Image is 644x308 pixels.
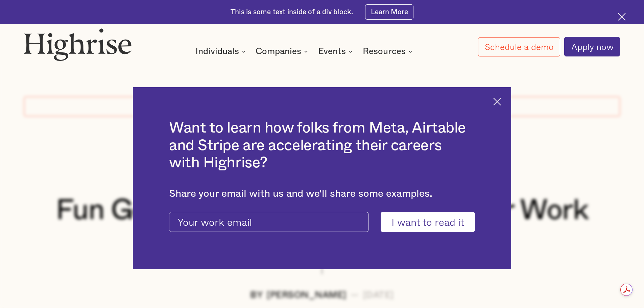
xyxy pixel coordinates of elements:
img: Cross icon [618,13,626,21]
div: Individuals [195,47,248,55]
div: Resources [363,47,414,55]
div: Companies [256,47,310,55]
div: Companies [256,47,301,55]
div: Individuals [195,47,239,55]
div: Resources [363,47,406,55]
h2: Want to learn how folks from Meta, Airtable and Stripe are accelerating their careers with Highrise? [169,119,475,172]
div: Events [318,47,355,55]
div: This is some text inside of a div block. [231,7,353,17]
a: Schedule a demo [478,37,560,56]
input: I want to read it [381,212,475,232]
form: current-ascender-blog-article-modal-form [169,212,475,232]
input: Your work email [169,212,368,232]
div: Share your email with us and we'll share some examples. [169,188,475,200]
div: Events [318,47,346,55]
a: Learn More [365,4,413,20]
img: Cross icon [493,98,501,105]
a: Apply now [564,37,620,56]
img: Highrise logo [24,28,132,61]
